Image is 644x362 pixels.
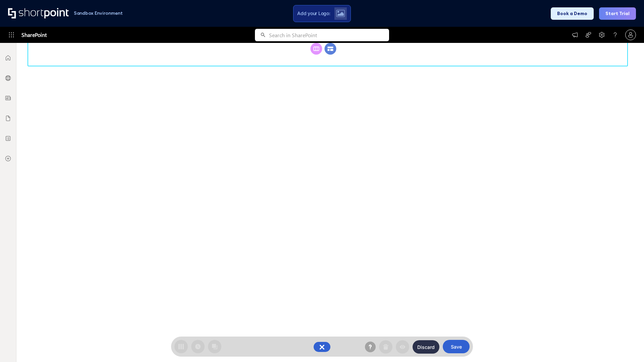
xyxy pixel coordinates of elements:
button: Book a Demo [551,7,594,20]
button: Save [443,340,470,353]
span: Add your Logo: [297,10,330,16]
button: Discard [413,340,439,354]
h1: Sandbox Environment [74,11,123,15]
span: SharePoint [21,27,47,43]
input: Search in SharePoint [269,29,389,41]
iframe: Chat Widget [610,330,644,362]
button: Start Trial [599,7,636,20]
img: Upload logo [336,10,345,17]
